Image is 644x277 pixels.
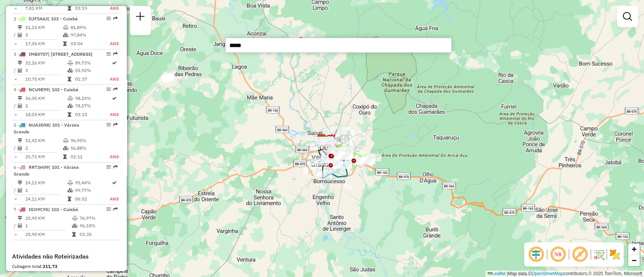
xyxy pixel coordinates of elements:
a: Zoom out [628,255,639,266]
i: % de utilização da cubagem [68,104,73,108]
td: ANS [109,5,119,12]
em: Rota exportada [113,52,118,56]
span: − [632,256,636,265]
td: 25,90 KM [25,214,72,222]
i: Distância Total [18,96,22,101]
strong: 6.293,17 [34,270,53,276]
td: = [14,153,17,161]
td: 03:04 [70,40,101,47]
td: ANS [109,111,119,118]
td: / [14,102,17,110]
img: AS - CUIABA [317,134,327,144]
td: 2 [25,144,63,152]
span: NCU9E99 [29,87,49,92]
td: ANS [109,195,119,203]
i: Distância Total [18,181,22,185]
td: 1 [25,222,72,230]
td: 03:19 [75,5,109,12]
span: 5 - [14,122,79,135]
span: IGO9C95 [29,207,48,212]
td: 55,92% [75,67,109,74]
span: | 102 - Cuiabá [48,207,78,212]
i: Tempo total em rota [63,155,67,159]
i: Total de Atividades [18,188,22,193]
span: | 101 - Várzea Grande [14,164,79,177]
span: IMB0757 [29,51,48,57]
i: Tempo total em rota [72,232,76,237]
i: Tempo total em rota [68,77,71,81]
i: % de utilização do peso [68,96,73,101]
i: Total de Atividades [18,223,22,228]
i: % de utilização da cubagem [68,188,73,193]
em: Rota exportada [113,16,118,21]
td: ANS [101,153,119,161]
td: 98,24% [75,95,109,102]
td: 18,03 KM [25,111,67,118]
td: = [14,195,17,203]
td: / [14,222,17,230]
td: = [14,5,17,12]
em: Rota exportada [113,165,118,169]
em: Rota exportada [113,207,118,211]
td: 78,57% [75,102,109,110]
span: Ocultar NR [549,245,567,263]
img: Exibir/Ocultar setores [609,248,621,260]
td: 06:52 [75,195,109,203]
span: | [STREET_ADDRESS] [48,51,92,57]
em: Opções [106,16,111,21]
span: | 102 - Cuiabá [49,87,78,92]
i: % de utilização do peso [72,216,78,220]
i: Tempo total em rota [68,197,71,201]
td: 7,81 KM [25,5,67,12]
td: 97,84% [70,31,101,39]
td: 24,11 KM [25,195,67,203]
td: / [14,144,17,152]
strong: 211,73 [43,263,57,269]
em: Rota exportada [113,87,118,92]
td: / [14,187,17,194]
span: NUA3D98 [29,122,49,128]
td: ANS [109,75,119,83]
td: / [14,31,17,39]
i: % de utilização do peso [63,138,69,143]
i: Distância Total [18,61,22,65]
td: 3 [25,31,63,39]
td: 76,97% [79,214,117,222]
div: Peso total: [12,270,121,277]
td: 56,88% [70,144,101,152]
i: % de utilização do peso [68,61,73,65]
i: Distância Total [18,216,22,220]
i: % de utilização da cubagem [63,146,69,150]
i: Distância Total [18,138,22,143]
i: Rota otimizada [112,96,117,101]
i: % de utilização do peso [63,25,69,30]
i: % de utilização da cubagem [72,223,78,228]
em: Opções [106,165,111,169]
td: 2 [25,102,67,110]
td: = [14,231,17,238]
span: DJF5A63 [29,16,48,21]
td: 51,42 KM [25,137,63,144]
div: Atividade não roteirizada - SUPERMERCADO SERVE M [333,152,352,159]
td: 81,89% [70,24,101,31]
div: Map data © contributors,© 2025 TomTom, Microsoft [486,271,644,277]
i: Tempo total em rota [63,41,67,46]
em: Opções [106,207,111,211]
i: Rota otimizada [112,181,117,185]
div: Atividade não roteirizada - BOM JESUS INDUST [356,157,375,164]
td: 89,73% [75,59,109,67]
a: Exibir filtros [620,9,635,24]
i: Total de Atividades [18,33,22,37]
td: 01:37 [75,75,109,83]
em: Opções [106,122,111,127]
span: 2 - [14,16,78,21]
i: % de utilização da cubagem [63,33,69,37]
td: 96,18% [79,222,117,230]
td: 36,05 KM [25,95,67,102]
i: Tempo total em rota [68,112,71,117]
em: Rota exportada [113,122,118,127]
span: 4 - [14,87,78,92]
i: Total de Atividades [18,146,22,150]
td: 17,05 KM [25,40,63,47]
span: 6 - [14,164,79,177]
